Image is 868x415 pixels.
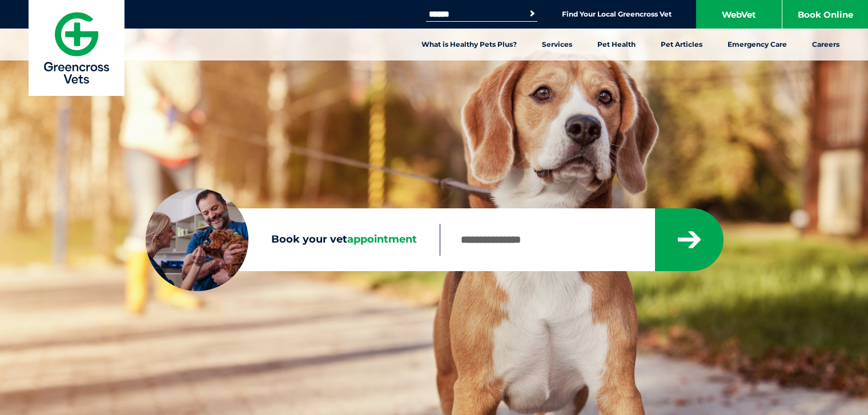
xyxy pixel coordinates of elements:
a: Find Your Local Greencross Vet [562,10,672,19]
a: Emergency Care [715,29,799,61]
button: Search [527,8,538,19]
label: Book your vet [146,231,440,248]
span: appointment [347,233,417,245]
a: Pet Health [585,29,648,61]
a: Pet Articles [648,29,715,61]
a: Careers [799,29,852,61]
a: Services [529,29,585,61]
a: What is Healthy Pets Plus? [409,29,529,61]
